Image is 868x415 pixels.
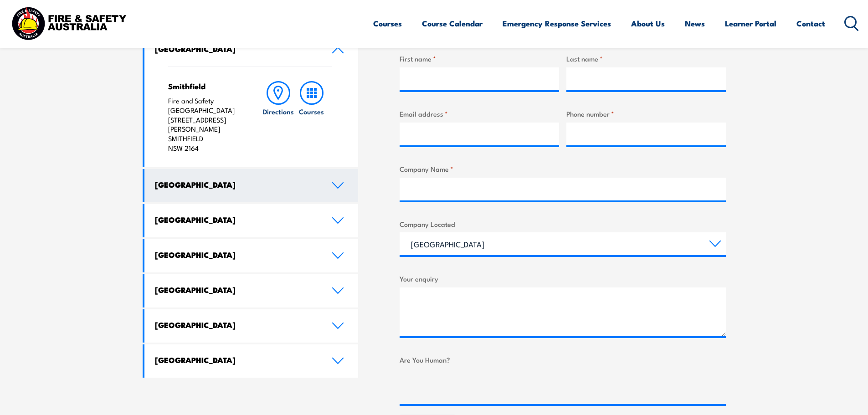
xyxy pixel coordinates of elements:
a: About Us [631,11,665,36]
h4: [GEOGRAPHIC_DATA] [155,285,318,295]
a: Contact [796,11,825,36]
label: Last name [566,53,726,64]
label: Company Located [400,219,726,229]
h4: [GEOGRAPHIC_DATA] [155,250,318,260]
a: [GEOGRAPHIC_DATA] [144,204,359,237]
a: [GEOGRAPHIC_DATA] [144,344,359,378]
label: Email address [400,108,559,119]
label: Phone number [566,108,726,119]
label: Company Name [400,164,726,174]
a: [GEOGRAPHIC_DATA] [144,274,359,307]
h4: [GEOGRAPHIC_DATA] [155,44,318,54]
p: Fire and Safety [GEOGRAPHIC_DATA] [STREET_ADDRESS][PERSON_NAME] SMITHFIELD NSW 2164 [168,96,244,153]
a: Directions [262,81,295,153]
h4: [GEOGRAPHIC_DATA] [155,355,318,365]
iframe: reCAPTCHA [400,369,538,404]
a: Learner Portal [725,11,776,36]
h4: [GEOGRAPHIC_DATA] [155,320,318,330]
a: [GEOGRAPHIC_DATA] [144,309,359,343]
h6: Courses [299,107,324,116]
a: Course Calendar [422,11,483,36]
a: Courses [373,11,402,36]
label: Are You Human? [400,354,726,365]
h6: Directions [263,107,294,116]
label: Your enquiry [400,273,726,284]
label: First name [400,53,559,64]
h4: [GEOGRAPHIC_DATA] [155,179,318,190]
a: [GEOGRAPHIC_DATA] [144,169,359,202]
a: Courses [295,81,328,153]
a: [GEOGRAPHIC_DATA] [144,239,359,272]
a: [GEOGRAPHIC_DATA] [144,33,359,67]
a: News [685,11,705,36]
a: Emergency Response Services [503,11,611,36]
h4: Smithfield [168,81,244,91]
h4: [GEOGRAPHIC_DATA] [155,215,318,225]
